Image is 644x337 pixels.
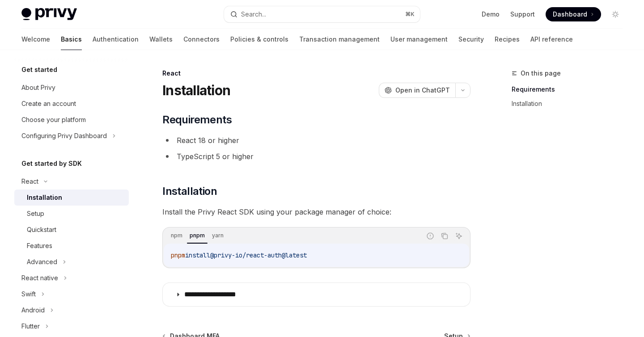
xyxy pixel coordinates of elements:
div: Create an account [21,98,76,109]
div: yarn [209,230,226,241]
div: pnpm [187,230,208,241]
button: Open in ChatGPT [379,83,455,98]
div: Swift [21,289,36,299]
div: React [162,69,470,78]
a: API reference [530,29,573,50]
a: Wallets [149,29,173,50]
a: Installation [512,97,630,111]
div: Quickstart [27,224,56,235]
a: Welcome [21,29,50,50]
li: TypeScript 5 or higher [162,150,470,163]
span: pnpm [171,251,185,259]
h5: Get started [21,64,57,75]
h1: Installation [162,82,230,98]
a: Recipes [495,29,520,50]
div: Configuring Privy Dashboard [21,131,107,141]
a: Choose your platform [14,112,129,128]
a: Setup [14,206,129,222]
a: Create an account [14,96,129,112]
div: Flutter [21,321,40,332]
div: Choose your platform [21,114,86,125]
div: Advanced [27,257,57,267]
button: Ask AI [453,230,465,242]
button: Search...⌘K [224,6,419,22]
span: install [185,251,210,259]
a: Demo [482,10,500,19]
span: ⌘ K [405,11,415,18]
div: npm [168,230,185,241]
div: Features [27,240,52,251]
a: Support [510,10,535,19]
a: Policies & controls [230,29,288,50]
a: Installation [14,190,129,206]
div: Setup [27,208,44,219]
a: Dashboard [546,7,601,21]
button: Toggle dark mode [608,7,623,21]
a: Connectors [183,29,220,50]
a: About Privy [14,80,129,96]
h5: Get started by SDK [21,158,82,169]
a: Quickstart [14,222,129,238]
div: React [21,176,38,187]
a: Transaction management [299,29,380,50]
button: Report incorrect code [424,230,436,242]
li: React 18 or higher [162,134,470,147]
img: light logo [21,8,77,21]
a: User management [390,29,448,50]
div: Installation [27,192,62,203]
span: Open in ChatGPT [395,86,450,95]
a: Basics [61,29,82,50]
div: React native [21,273,58,283]
a: Authentication [93,29,139,50]
button: Copy the contents from the code block [439,230,450,242]
a: Security [458,29,484,50]
span: @privy-io/react-auth@latest [210,251,307,259]
span: On this page [521,68,561,79]
span: Dashboard [553,10,587,19]
a: Features [14,238,129,254]
span: Requirements [162,113,232,127]
span: Install the Privy React SDK using your package manager of choice: [162,206,470,218]
div: About Privy [21,82,55,93]
span: Installation [162,184,217,198]
div: Android [21,305,45,316]
a: Requirements [512,82,630,97]
div: Search... [241,9,266,20]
